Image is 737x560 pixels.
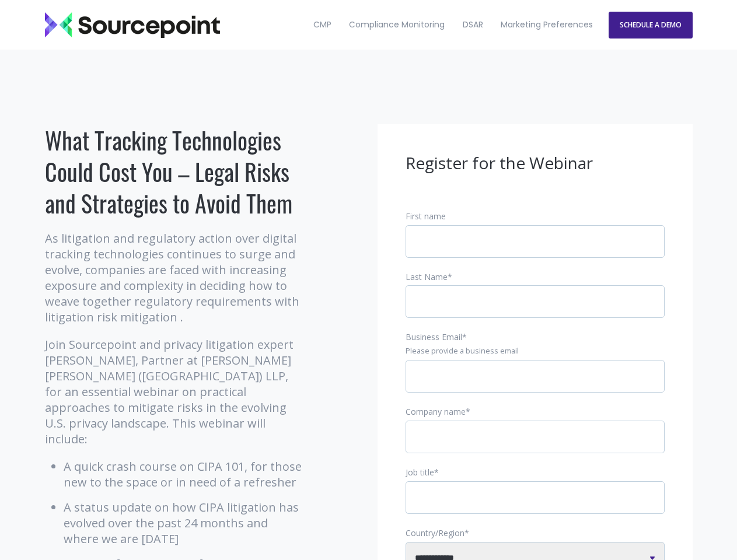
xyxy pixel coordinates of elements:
[406,406,466,417] span: Company name
[406,331,462,342] span: Business Email
[406,467,434,478] span: Job title
[45,230,305,325] p: As litigation and regulatory action over digital tracking technologies continues to surge and evo...
[609,12,693,38] a: SCHEDULE A DEMO
[64,459,305,490] li: A quick crash course on CIPA 101, for those new to the space or in need of a refresher
[406,346,665,356] legend: Please provide a business email
[45,337,305,447] p: Join Sourcepoint and privacy litigation expert [PERSON_NAME], Partner at [PERSON_NAME] [PERSON_NA...
[406,152,665,174] h3: Register for the Webinar
[406,527,464,538] span: Country/Region
[64,499,305,547] li: A status update on how CIPA litigation has evolved over the past 24 months and where we are [DATE]
[45,124,305,219] h1: What Tracking Technologies Could Cost You – Legal Risks and Strategies to Avoid Them
[45,12,220,38] img: Sourcepoint_logo_black_transparent (2)-2
[406,271,448,282] span: Last Name
[406,211,446,222] span: First name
